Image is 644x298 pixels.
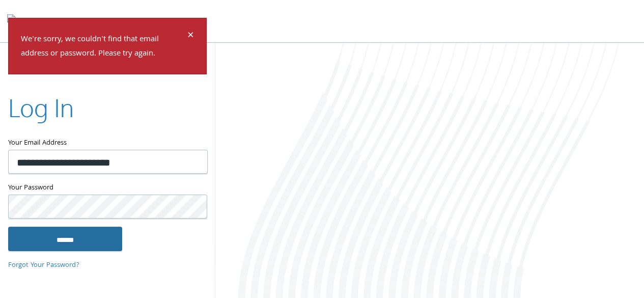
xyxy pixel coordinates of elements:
h2: Log In [8,91,74,125]
span: × [187,26,194,46]
p: We're sorry, we couldn't find that email address or password. Please try again. [21,32,186,62]
img: todyl-logo-dark.svg [7,11,15,31]
button: Dismiss alert [187,30,194,42]
a: Forgot Your Password? [8,260,79,271]
label: Your Password [8,182,207,195]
